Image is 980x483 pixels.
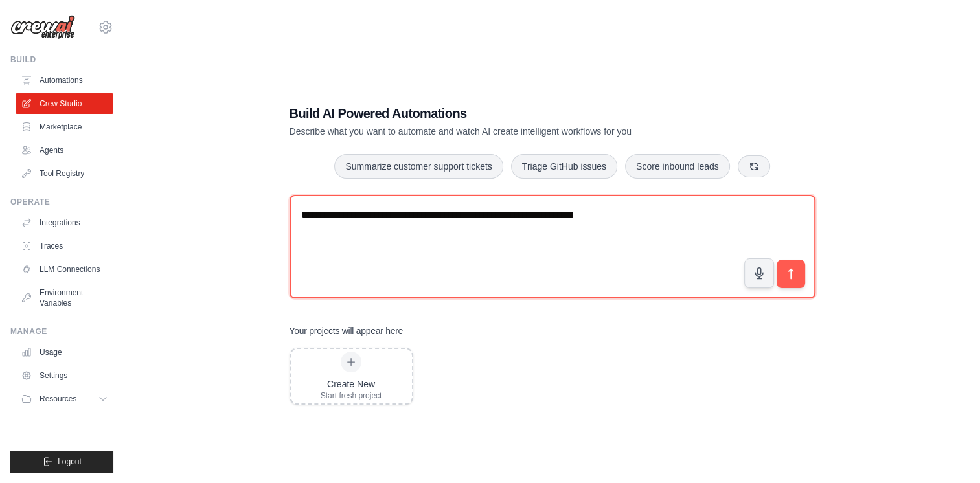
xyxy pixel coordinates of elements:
[16,365,113,386] a: Settings
[290,125,725,138] p: Describe what you want to automate and watch AI create intelligent workflows for you
[16,212,113,233] a: Integrations
[744,258,774,288] button: Click to speak your automation idea
[58,456,82,467] span: Logout
[16,282,113,313] a: Environment Variables
[10,326,113,337] div: Manage
[915,421,980,483] div: 聊天小组件
[290,324,404,337] h3: Your projects will appear here
[321,377,382,390] div: Create New
[321,390,382,401] div: Start fresh project
[625,154,730,179] button: Score inbound leads
[10,451,113,473] button: Logout
[16,163,113,184] a: Tool Registry
[290,104,725,122] h1: Build AI Powered Automations
[511,154,617,179] button: Triage GitHub issues
[16,117,113,137] a: Marketplace
[16,70,113,91] a: Automations
[16,236,113,256] a: Traces
[10,197,113,207] div: Operate
[334,154,503,179] button: Summarize customer support tickets
[16,93,113,114] a: Crew Studio
[16,140,113,161] a: Agents
[40,394,76,404] span: Resources
[10,15,75,39] img: Logo
[16,342,113,363] a: Usage
[915,421,980,483] iframe: Chat Widget
[10,54,113,65] div: Build
[16,388,113,409] button: Resources
[738,155,770,177] button: Get new suggestions
[16,259,113,280] a: LLM Connections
